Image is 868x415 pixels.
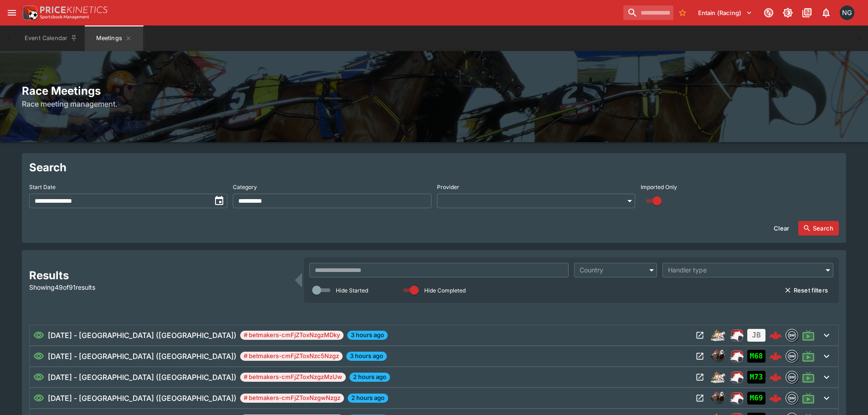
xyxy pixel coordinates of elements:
[769,329,782,342] img: logo-cerberus--red.svg
[786,350,798,362] img: betmakers.png
[798,221,839,236] button: Search
[33,351,44,362] svg: Visible
[711,391,725,405] div: horse_racing
[349,373,390,382] span: 2 hours ago
[711,349,725,364] div: horse_racing
[729,391,744,405] div: ParallelRacing Handler
[693,370,707,384] button: Open Meeting
[711,328,725,343] img: harness_racing.png
[802,392,815,405] svg: Live
[840,5,854,20] div: Nick Goss
[711,370,725,384] div: harness_racing
[786,371,798,383] img: betmakers.png
[729,370,744,384] div: ParallelRacing Handler
[348,394,388,403] span: 2 hours ago
[693,328,707,343] button: Open Meeting
[747,350,765,363] div: Imported to Jetbet as OPEN
[729,328,744,343] div: ParallelRacing Handler
[48,372,236,383] h6: [DATE] - [GEOGRAPHIC_DATA] ([GEOGRAPHIC_DATA])
[29,268,289,282] h2: Results
[336,287,368,294] p: Hide Started
[22,98,846,109] h6: Race meeting management.
[240,394,344,403] span: # betmakers-cmFjZToxNzgwNzgz
[711,370,725,384] img: harness_racing.png
[747,392,765,405] div: Imported to Jetbet as OPEN
[580,266,642,275] div: Country
[40,15,89,19] img: Sportsbook Management
[760,5,777,21] button: Connected to PK
[711,391,725,405] img: horse_racing.png
[20,4,38,22] img: PriceKinetics Logo
[33,393,44,404] svg: Visible
[240,331,344,340] span: # betmakers-cmFjZToxNzgzMDky
[623,5,673,20] input: search
[768,221,795,236] button: Clear
[802,371,815,384] svg: Live
[711,349,725,364] img: horse_racing.png
[779,283,833,297] button: Reset filters
[347,331,388,340] span: 3 hours ago
[19,26,83,51] button: Event Calendar
[729,370,744,384] img: racing.png
[799,5,815,21] button: Documentation
[29,183,56,191] p: Start Date
[747,371,765,384] div: Imported to Jetbet as OPEN
[747,329,765,342] div: Jetbet not yet mapped
[693,5,758,20] button: Select Tenant
[786,350,798,363] div: betmakers
[22,84,846,98] h2: Race Meetings
[769,371,782,384] img: logo-cerberus--red.svg
[437,183,459,191] p: Provider
[424,287,466,294] p: Hide Completed
[786,329,798,342] div: betmakers
[33,372,44,383] svg: Visible
[729,349,744,364] img: racing.png
[786,329,798,341] img: betmakers.png
[786,392,798,404] img: betmakers.png
[729,349,744,364] div: ParallelRacing Handler
[48,351,236,362] h6: [DATE] - [GEOGRAPHIC_DATA] ([GEOGRAPHIC_DATA])
[780,5,796,21] button: Toggle light/dark mode
[693,349,707,364] button: Open Meeting
[675,5,690,20] button: No Bookmarks
[211,193,227,209] button: toggle date time picker
[29,160,839,174] h2: Search
[48,393,236,404] h6: [DATE] - [GEOGRAPHIC_DATA] ([GEOGRAPHIC_DATA])
[802,329,815,342] svg: Live
[818,5,834,21] button: Notifications
[729,328,744,343] img: racing.png
[240,373,346,382] span: # betmakers-cmFjZToxNzgzMzUw
[837,3,857,23] button: Nick Goss
[711,328,725,343] div: harness_racing
[693,391,707,405] button: Open Meeting
[786,371,798,384] div: betmakers
[641,183,677,191] p: Imported Only
[240,352,343,361] span: # betmakers-cmFjZToxNzc5Nzgz
[48,330,236,341] h6: [DATE] - [GEOGRAPHIC_DATA] ([GEOGRAPHIC_DATA])
[346,352,387,361] span: 3 hours ago
[769,392,782,405] img: logo-cerberus--red.svg
[769,350,782,363] img: logo-cerberus--red.svg
[802,350,815,363] svg: Live
[729,391,744,405] img: racing.png
[33,330,44,341] svg: Visible
[786,392,798,405] div: betmakers
[29,282,289,292] p: Showing 49 of 91 results
[40,6,108,13] img: PriceKinetics
[4,5,20,21] button: open drawer
[668,266,819,275] div: Handler type
[85,26,143,51] button: Meetings
[233,183,257,191] p: Category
